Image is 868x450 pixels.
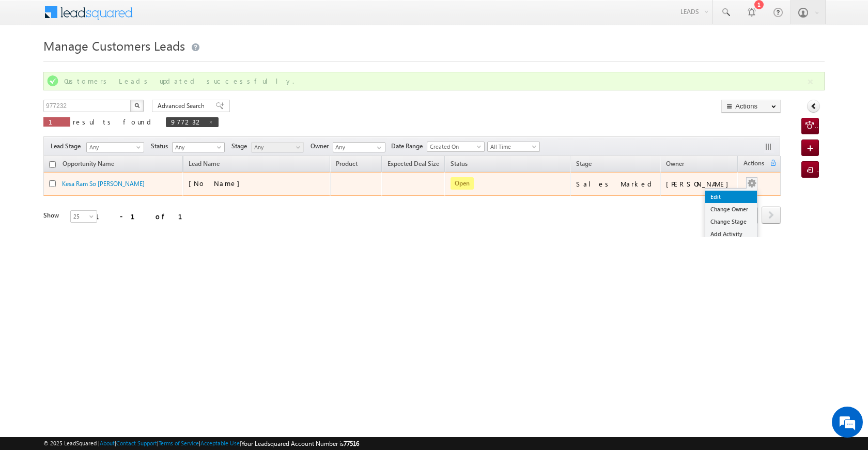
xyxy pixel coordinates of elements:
a: Terms of Service [159,440,199,446]
div: Minimize live chat window [169,5,194,30]
span: [No Name] [189,179,245,188]
a: 25 [70,210,97,223]
span: Created On [427,142,481,151]
a: next [762,207,781,224]
a: Any [172,142,225,152]
span: Stage [576,160,592,167]
a: About [100,440,115,446]
input: Type to Search [333,142,385,152]
div: Sales Marked [576,179,656,189]
span: 77516 [344,440,359,447]
a: All Time [487,142,540,152]
a: Stage [571,158,597,172]
span: Status [151,142,172,151]
a: Contact Support [116,440,157,446]
span: Manage Customers Leads [43,37,185,54]
button: Actions [721,100,781,113]
span: 1 [49,117,65,126]
img: d_60004797649_company_0_60004797649 [18,54,43,68]
a: Created On [427,142,485,152]
span: Advanced Search [158,101,208,111]
span: next [762,206,781,224]
span: Your Leadsquared Account Number is [241,440,359,447]
span: 25 [71,212,98,221]
img: Search [134,103,139,108]
a: Edit [705,191,757,203]
span: Any [87,143,141,152]
div: Customers Leads updated successfully. [64,76,806,86]
em: Start Chat [141,318,188,332]
span: Owner [666,160,684,167]
input: Check all records [49,161,56,168]
a: Acceptable Use [200,440,240,446]
textarea: Type your message and hit 'Enter' [13,96,189,309]
div: Chat with us now [54,54,174,68]
a: Kesa Ram So [PERSON_NAME] [62,180,145,188]
a: Any [251,142,304,152]
a: Status [445,158,473,172]
div: [PERSON_NAME] [666,179,734,189]
div: 1 - 1 of 1 [95,210,195,222]
span: © 2025 LeadSquared | | | | | [43,439,359,448]
a: Any [86,142,144,152]
a: Expected Deal Size [382,158,444,172]
span: Actions [738,158,769,171]
span: Stage [231,142,251,151]
span: All Time [488,142,537,151]
span: Any [173,143,222,152]
span: results found [73,117,155,126]
span: Date Range [391,142,427,151]
a: Add Activity [705,228,757,240]
span: Lead Stage [51,142,85,151]
div: Show [43,211,62,220]
a: Show All Items [371,143,384,153]
a: Change Stage [705,215,757,228]
a: Change Owner [705,203,757,215]
span: Any [252,143,301,152]
span: 977232 [171,117,203,126]
span: Product [336,160,358,167]
span: Lead Name [183,158,225,172]
a: Opportunity Name [57,158,119,172]
span: Owner [311,142,333,151]
span: Open [451,177,474,190]
span: Expected Deal Size [388,160,439,167]
span: Opportunity Name [63,160,114,167]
